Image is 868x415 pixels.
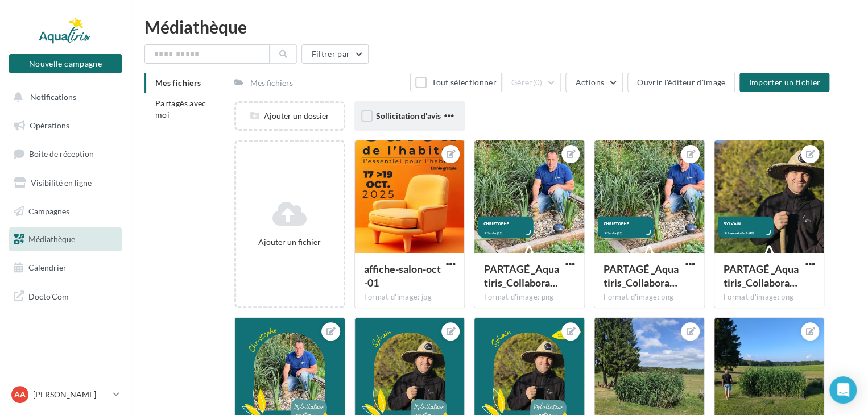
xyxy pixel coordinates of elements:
span: PARTAGÉ _Aquatiris_Collaborateur (2) [483,263,559,289]
button: Nouvelle campagne [9,54,122,73]
span: Actions [575,77,604,87]
button: Importer un fichier [739,73,829,92]
div: Format d'image: png [604,292,695,302]
span: PARTAGÉ _Aquatiris_Collaborateur [724,263,799,289]
span: Mes fichiers [155,78,201,88]
div: Médiathèque [144,18,854,35]
a: Opérations [7,114,124,138]
span: Partagés avec moi [155,98,206,119]
button: Gérer(0) [502,73,561,92]
button: Tout sélectionner [410,73,501,92]
a: Visibilité en ligne [7,171,124,195]
span: Importer un fichier [749,77,820,87]
button: Filtrer par [301,44,369,64]
div: Ajouter un dossier [236,110,344,122]
a: Calendrier [7,256,124,280]
span: affiche-salon-oct-01 [364,263,441,289]
button: Actions [565,73,622,92]
span: PARTAGÉ _Aquatiris_Collaborateur (1) [604,263,679,289]
span: Notifications [30,92,76,102]
p: [PERSON_NAME] [33,389,109,400]
span: Sollicitation d'avis [376,111,441,121]
div: Mes fichiers [250,77,293,89]
a: Boîte de réception [7,142,124,166]
div: Ajouter un fichier [241,236,339,248]
div: Format d'image: png [724,292,815,302]
span: AA [14,389,26,400]
button: Ouvrir l'éditeur d'image [627,73,735,92]
a: Campagnes [7,200,124,223]
button: Notifications [7,85,119,109]
span: Opérations [30,121,69,130]
span: (0) [533,78,543,87]
span: Médiathèque [28,234,75,244]
div: Format d'image: jpg [364,292,456,302]
a: Docto'Com [7,284,124,308]
a: Médiathèque [7,227,124,251]
span: Visibilité en ligne [31,178,92,188]
a: AA [PERSON_NAME] [9,384,122,405]
span: Docto'Com [28,289,69,304]
span: Calendrier [28,263,67,272]
span: Boîte de réception [29,149,94,159]
span: Campagnes [28,206,69,215]
div: Format d'image: png [483,292,575,302]
div: Open Intercom Messenger [829,376,857,404]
